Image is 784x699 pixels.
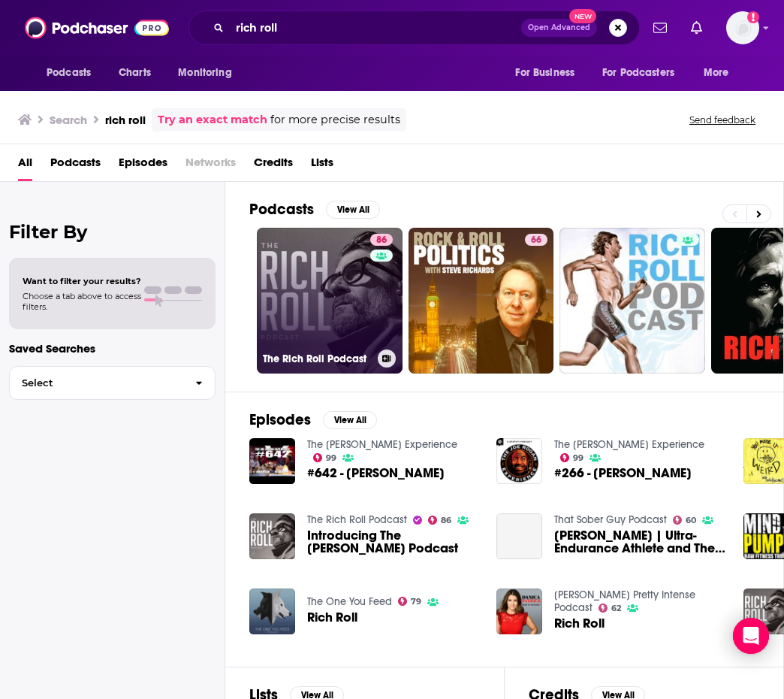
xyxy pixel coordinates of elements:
a: Rich Roll [554,617,605,630]
button: open menu [505,59,593,87]
span: 99 [326,455,336,461]
a: Podcasts [50,150,101,181]
span: 86 [376,233,387,248]
button: Open AdvancedNew [521,19,597,37]
h3: rich roll [105,113,146,127]
span: Introducing The [PERSON_NAME] Podcast [307,529,478,555]
span: Podcasts [47,62,91,83]
img: #642 - Rich Roll [249,438,295,484]
span: For Podcasters [602,62,674,83]
div: Search podcasts, credits, & more... [188,11,640,45]
a: Charts [109,59,160,87]
a: Rich Roll | Ultra-Endurance Athlete and The Rich Roll Podcast [554,529,725,555]
span: 62 [611,605,621,612]
a: The Joe Rogan Experience [307,438,457,451]
img: #266 - Rich Roll [496,438,542,484]
span: 79 [411,598,421,605]
a: That Sober Guy Podcast [554,513,667,526]
span: #642 - [PERSON_NAME] [307,467,445,480]
button: open menu [693,59,748,87]
span: Select [10,378,183,388]
button: Send feedback [685,113,760,126]
a: EpisodesView All [249,410,377,429]
a: Introducing The Rich Roll Podcast [307,529,478,555]
span: for more precise results [270,111,400,129]
button: View All [326,201,380,219]
button: open menu [36,59,110,87]
button: Show profile menu [726,11,759,44]
img: Introducing The Rich Roll Podcast [249,513,295,559]
a: 66 [409,228,554,374]
span: 86 [441,517,451,524]
a: 86The Rich Roll Podcast [257,228,403,374]
a: Lists [311,150,333,181]
a: 99 [560,453,584,462]
button: open menu [593,59,696,87]
span: Choose a tab above to access filters. [23,291,141,312]
a: Danica Patrick Pretty Intense Podcast [554,589,695,614]
a: 86 [370,234,393,246]
h2: Filter By [9,221,216,243]
span: 60 [686,517,696,524]
span: 99 [573,455,583,461]
button: Select [9,366,216,400]
a: Try an exact match [158,111,267,129]
a: The Rich Roll Podcast [307,513,407,526]
span: Monitoring [178,62,231,83]
span: Networks [185,150,236,181]
a: 99 [313,453,337,462]
span: #266 - [PERSON_NAME] [554,467,692,480]
a: Show notifications dropdown [647,15,673,41]
span: Charts [119,62,151,83]
button: View All [323,411,377,429]
h2: Episodes [249,410,311,429]
a: 60 [673,516,697,525]
h3: Search [50,113,87,127]
img: Rich Roll [496,589,542,634]
a: All [18,150,32,181]
span: New [569,9,596,23]
button: open menu [167,59,251,87]
span: [PERSON_NAME] | Ultra-Endurance Athlete and The [PERSON_NAME] Podcast [554,529,725,555]
h2: Podcasts [249,200,314,219]
a: PodcastsView All [249,200,380,219]
a: Show notifications dropdown [685,15,708,41]
a: Episodes [119,150,167,181]
a: 66 [525,234,547,246]
input: Search podcasts, credits, & more... [230,16,521,40]
a: Rich Roll [307,611,357,624]
a: The Joe Rogan Experience [554,438,704,451]
img: Rich Roll [249,589,295,634]
h3: The Rich Roll Podcast [263,353,372,365]
span: For Business [515,62,574,83]
a: #266 - Rich Roll [554,467,692,480]
span: More [704,62,729,83]
span: 66 [531,233,541,248]
img: User Profile [726,11,759,44]
a: Rich Roll | Ultra-Endurance Athlete and The Rich Roll Podcast [496,513,542,559]
span: Want to filter your results? [23,276,141,286]
a: Credits [254,150,293,181]
a: 62 [599,604,622,613]
img: Podchaser - Follow, Share and Rate Podcasts [25,14,169,42]
span: Logged in as sarahhallprinc [726,11,759,44]
svg: Add a profile image [747,11,759,23]
p: Saved Searches [9,341,216,356]
span: Open Advanced [528,24,590,32]
div: Open Intercom Messenger [733,618,769,654]
a: 79 [398,597,422,606]
a: #642 - Rich Roll [307,467,445,480]
a: 86 [428,516,452,525]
